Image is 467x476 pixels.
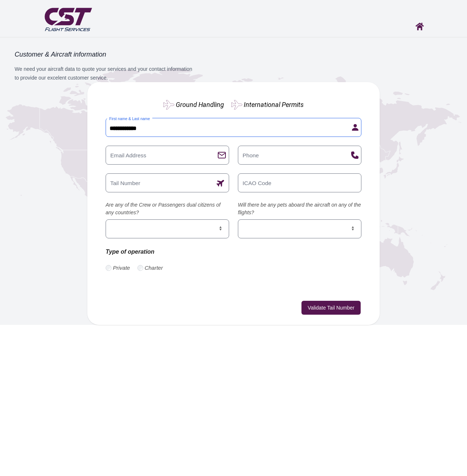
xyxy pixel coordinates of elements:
label: First name & Last name [107,116,152,121]
button: Validate Tail Number [301,301,361,315]
label: Email Address [107,151,149,159]
label: Tail Number [107,179,144,187]
label: Will there be any pets aboard the aircraft on any of the flights? [238,201,361,216]
label: Ground Handling [176,100,224,110]
label: Phone [239,151,262,159]
label: ICAO Code [239,179,274,187]
p: Type of operation [106,247,229,257]
img: Home [415,23,424,30]
label: Charter [145,264,163,272]
label: Are any of the Crew or Passengers dual citizens of any countries? [106,201,229,216]
img: CST Flight Services logo [43,5,94,33]
label: Private [113,264,130,272]
label: International Permits [244,100,304,110]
